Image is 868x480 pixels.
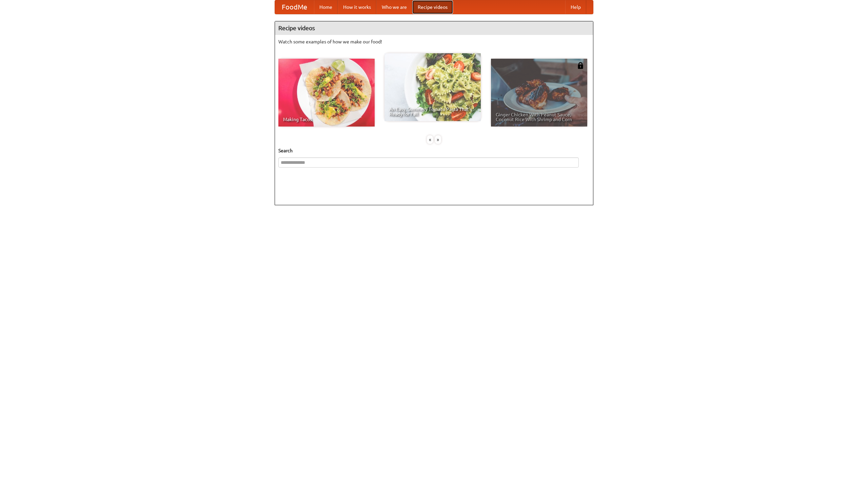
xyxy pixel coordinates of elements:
div: » [435,135,441,144]
p: Watch some examples of how we make our food! [278,38,590,45]
a: Recipe videos [412,0,453,14]
a: Home [314,0,338,14]
h4: Recipe videos [275,21,593,35]
img: 483408.png [577,62,584,69]
a: Help [565,0,586,14]
span: Making Tacos [283,117,370,122]
a: Who we are [376,0,412,14]
a: How it works [338,0,376,14]
h5: Search [278,147,590,154]
div: « [427,135,433,144]
a: FoodMe [275,0,314,14]
a: Making Tacos [278,59,375,127]
span: An Easy, Summery Tomato Pasta That's Ready for Fall [389,107,476,116]
a: An Easy, Summery Tomato Pasta That's Ready for Fall [384,53,481,121]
